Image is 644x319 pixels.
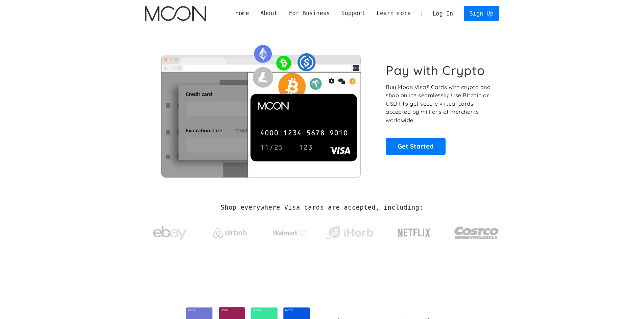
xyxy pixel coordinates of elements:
a: ebay [145,216,195,247]
a: Log In [427,6,459,21]
img: ebay [153,222,187,244]
img: Costco [454,220,499,245]
img: iHerb [324,224,375,242]
img: Walmart [273,229,307,237]
img: Airbnb [213,228,247,238]
a: Get Started [386,138,446,155]
a: home [145,6,206,21]
img: Moon Cards let you spend your crypto anywhere Visa is accepted. [145,40,377,177]
a: iHerb [324,217,375,245]
h1: Pay with Crypto [386,63,485,78]
div: Learn more [377,9,411,18]
a: Home [230,9,255,18]
div: For Business [289,9,330,18]
a: Costco [454,213,499,249]
div: Support [341,9,365,18]
a: Walmart [264,222,315,240]
h2: Shop everywhere Visa cards are accepted, including: [221,204,423,211]
div: Support [336,9,371,18]
img: Moon Logo [145,6,206,21]
img: Netflix [397,224,431,241]
a: Netflix [384,218,445,245]
div: For Business [283,9,336,18]
a: Airbnb [205,221,255,241]
div: About [260,9,278,18]
div: Learn more [371,9,416,18]
div: About [255,9,283,18]
p: Buy Moon Visa® Cards with crypto and shop online seamlessly! Use Bitcoin or USDT to get secure vi... [386,83,492,125]
a: Sign Up [464,6,499,21]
